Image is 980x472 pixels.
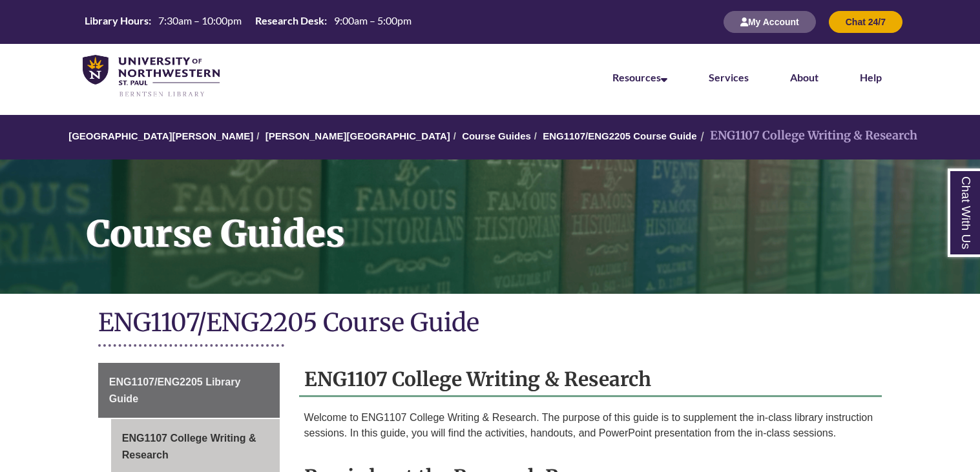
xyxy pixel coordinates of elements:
span: 9:00am – 5:00pm [334,14,412,26]
a: ENG1107/ENG2205 Library Guide [98,363,280,418]
th: Research Desk: [250,14,329,28]
img: UNWSP Library Logo [83,55,220,98]
a: Resources [612,71,667,83]
a: Course Guides [462,130,531,141]
button: Chat 24/7 [829,11,902,33]
a: ENG1107/ENG2205 Course Guide [543,130,696,141]
a: [GEOGRAPHIC_DATA][PERSON_NAME] [68,130,253,141]
a: Hours Today [79,14,417,31]
a: My Account [724,16,816,27]
p: Welcome to ENG1107 College Writing & Research. The purpose of this guide is to supplement the in-... [304,410,877,441]
a: Help [860,71,882,83]
h1: Course Guides [72,159,980,277]
span: 7:30am – 10:00pm [158,14,242,26]
h1: ENG1107/ENG2205 Course Guide [98,307,882,341]
a: [PERSON_NAME][GEOGRAPHIC_DATA] [266,130,450,141]
h2: ENG1107 College Writing & Research [299,363,882,397]
li: ENG1107 College Writing & Research [697,127,917,145]
th: Library Hours: [79,14,153,28]
a: About [790,71,818,83]
a: Chat 24/7 [829,16,902,27]
button: My Account [724,11,816,33]
a: Services [709,71,749,83]
table: Hours Today [79,14,417,30]
span: ENG1107/ENG2205 Library Guide [109,376,241,404]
